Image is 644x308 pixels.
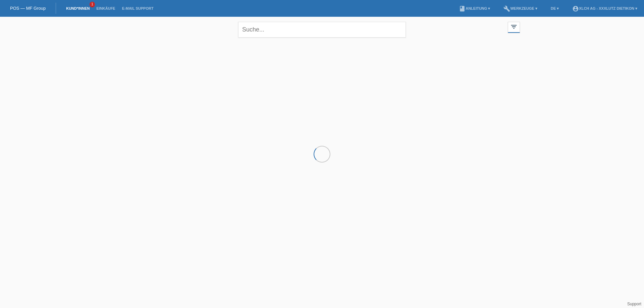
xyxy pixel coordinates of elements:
span: 1 [90,2,95,7]
input: Suche... [238,22,406,38]
a: Support [627,302,641,306]
a: DE ▾ [547,6,562,10]
a: E-Mail Support [119,6,157,10]
a: POS — MF Group [10,6,46,11]
a: account_circleXLCH AG - XXXLutz Dietikon ▾ [569,6,641,10]
a: bookAnleitung ▾ [455,6,493,10]
i: build [503,5,510,12]
i: filter_list [510,23,518,30]
i: account_circle [572,5,579,12]
a: Einkäufe [93,6,118,10]
i: book [459,5,466,12]
a: Kund*innen [63,6,93,10]
a: buildWerkzeuge ▾ [500,6,541,10]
